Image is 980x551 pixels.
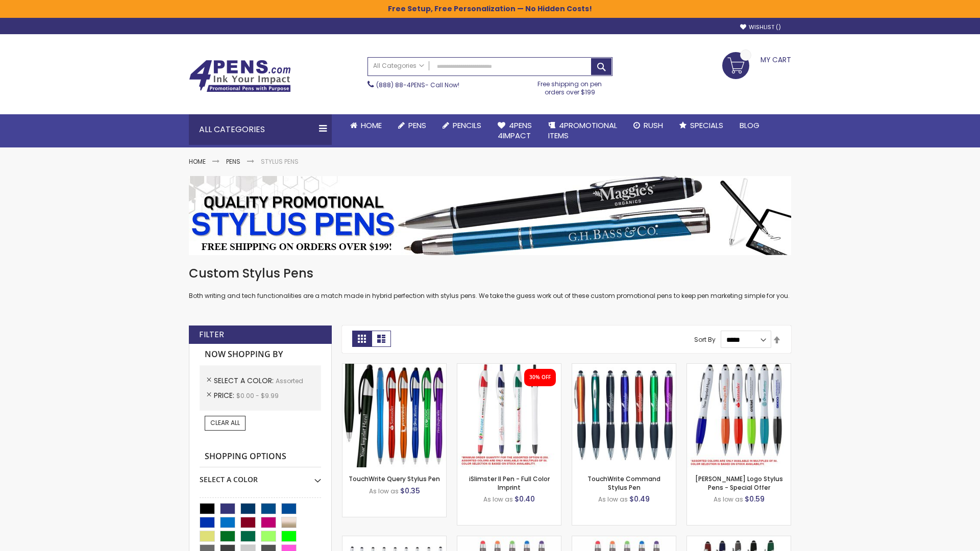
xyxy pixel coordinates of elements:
[731,114,768,137] a: Blog
[714,495,743,504] span: As low as
[483,495,513,504] span: As low as
[214,390,236,400] span: Price
[548,120,617,141] span: 4PROMOTIONAL ITEMS
[671,114,731,137] a: Specials
[527,76,613,96] div: Free shipping on pen orders over $199
[434,114,489,137] a: Pencils
[457,364,561,467] img: iSlimster II - Full Color-Assorted
[352,331,372,347] strong: Grid
[572,536,676,544] a: Islander Softy Gel with Stylus - ColorJet Imprint-Assorted
[687,363,791,372] a: Kimberly Logo Stylus Pens-Assorted
[376,81,459,89] span: - Call Now!
[745,494,765,504] span: $0.59
[390,114,434,137] a: Pens
[276,377,303,385] span: Assorted
[453,120,481,131] span: Pencils
[368,58,429,74] a: All Categories
[690,120,723,131] span: Specials
[540,114,625,147] a: 4PROMOTIONALITEMS
[200,446,321,468] strong: Shopping Options
[694,335,716,344] label: Sort By
[342,536,446,544] a: Stiletto Advertising Stylus Pens-Assorted
[687,536,791,544] a: Custom Soft Touch® Metal Pens with Stylus-Assorted
[189,60,291,92] img: 4Pens Custom Pens and Promotional Products
[210,418,240,427] span: Clear All
[189,114,332,145] div: All Categories
[687,364,791,467] img: Kimberly Logo Stylus Pens-Assorted
[498,120,532,141] span: 4Pens 4impact
[361,120,382,131] span: Home
[189,157,206,166] a: Home
[342,114,390,137] a: Home
[342,363,446,372] a: TouchWrite Query Stylus Pen-Assorted
[400,486,420,496] span: $0.35
[695,474,783,491] a: [PERSON_NAME] Logo Stylus Pens - Special Offer
[376,81,425,89] a: (888) 88-4PENS
[529,374,551,381] div: 30% OFF
[514,494,535,504] span: $0.40
[261,157,299,166] strong: Stylus Pens
[342,364,446,467] img: TouchWrite Query Stylus Pen-Assorted
[408,120,426,131] span: Pens
[598,495,628,504] span: As low as
[236,391,279,400] span: $0.00 - $9.99
[572,363,676,372] a: TouchWrite Command Stylus Pen-Assorted
[189,176,791,255] img: Stylus Pens
[469,474,550,491] a: iSlimster II Pen - Full Color Imprint
[629,494,650,504] span: $0.49
[740,120,759,131] span: Blog
[373,62,424,70] span: All Categories
[457,536,561,544] a: Islander Softy Gel Pen with Stylus-Assorted
[226,157,240,166] a: Pens
[572,364,676,467] img: TouchWrite Command Stylus Pen-Assorted
[349,474,440,483] a: TouchWrite Query Stylus Pen
[369,487,399,495] span: As low as
[189,265,791,300] div: Both writing and tech functionalities are a match made in hybrid perfection with stylus pens. We ...
[457,363,561,372] a: iSlimster II - Full Color-Assorted
[644,120,663,131] span: Rush
[200,344,321,365] strong: Now Shopping by
[205,416,246,430] a: Clear All
[740,23,781,31] a: Wishlist
[587,474,660,491] a: TouchWrite Command Stylus Pen
[200,467,321,485] div: Select A Color
[625,114,671,137] a: Rush
[214,375,276,386] span: Select A Color
[189,265,791,282] h1: Custom Stylus Pens
[489,114,540,147] a: 4Pens4impact
[199,329,224,340] strong: Filter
